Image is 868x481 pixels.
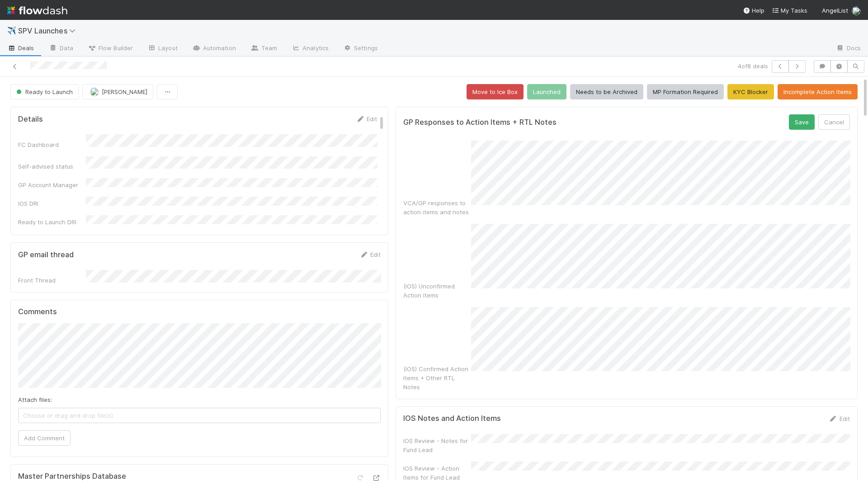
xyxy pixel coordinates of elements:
[10,84,79,99] button: Ready to Launch
[18,140,86,149] div: FC Dashboard
[18,307,381,316] h5: Comments
[772,6,807,15] a: My Tasks
[140,42,185,56] a: Layout
[818,114,850,130] button: Cancel
[18,276,86,285] div: Front Thread
[82,84,153,99] button: [PERSON_NAME]
[284,42,336,56] a: Analytics
[336,42,385,56] a: Settings
[243,42,284,56] a: Team
[570,84,643,99] button: Needs to be Archived
[852,6,861,15] img: avatar_aa70801e-8de5-4477-ab9d-eb7c67de69c1.png
[88,43,133,52] span: Flow Builder
[403,436,471,454] div: IOS Review - Notes for Fund Lead
[359,251,381,258] a: Edit
[772,7,807,14] span: My Tasks
[18,162,86,171] div: Self-advised status
[738,61,768,71] span: 4 of 8 deals
[18,217,86,226] div: Ready to Launch DRI
[185,42,243,56] a: Automation
[7,3,67,18] img: logo-inverted-e16ddd16eac7371096b0.svg
[14,88,73,95] span: Ready to Launch
[102,88,147,95] span: [PERSON_NAME]
[527,84,566,99] button: Launched
[829,42,868,56] a: Docs
[743,6,764,15] div: Help
[822,7,848,14] span: AngelList
[403,364,471,391] div: (IOS) Confirmed Action Items + Other RTL Notes
[18,250,74,259] h5: GP email thread
[18,115,43,124] h5: Details
[356,115,377,123] a: Edit
[647,84,724,99] button: MP Formation Required
[7,27,16,34] span: ✈️
[789,114,815,130] button: Save
[18,26,80,35] span: SPV Launches
[18,430,71,446] button: Add Comment
[18,180,86,189] div: GP Account Manager
[42,42,80,56] a: Data
[18,395,52,404] label: Attach files:
[403,414,501,423] h5: IOS Notes and Action Items
[829,415,850,422] a: Edit
[19,408,380,423] span: Choose or drag and drop file(s)
[403,198,471,217] div: VCA/GP responses to action items and notes
[7,43,34,52] span: Deals
[90,87,99,96] img: avatar_aa70801e-8de5-4477-ab9d-eb7c67de69c1.png
[778,84,858,99] button: Incomplete Action Items
[403,118,557,127] h5: GP Responses to Action Items + RTL Notes
[467,84,524,99] button: Move to Ice Box
[403,282,471,300] div: (IOS) Unconfirmed Action Items
[18,199,86,208] div: IOS DRI
[80,42,140,56] a: Flow Builder
[18,472,126,481] h5: Master Partnerships Database
[727,84,774,99] button: KYC Blocker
